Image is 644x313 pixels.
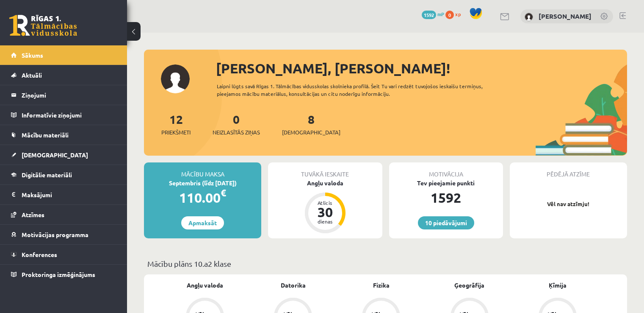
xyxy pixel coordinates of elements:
[389,179,503,187] div: Tev pieejamie punkti
[22,85,116,105] legend: Ziņojumi
[9,15,77,36] a: Rīgas 1. Tālmācības vidusskola
[11,45,116,65] a: Sākums
[422,11,436,19] span: 1592
[268,179,382,187] div: Angļu valoda
[389,162,503,179] div: Motivācija
[389,187,503,208] div: 1592
[373,281,390,290] a: Fizika
[144,162,261,179] div: Mācību maksa
[525,13,533,21] img: Bernards Zariņš
[22,185,116,204] legend: Maksājumi
[437,11,444,17] span: mP
[22,271,95,278] span: Proktoringa izmēģinājums
[549,281,567,290] a: Ķīmija
[11,65,116,85] a: Aktuāli
[22,51,43,59] span: Sākums
[217,82,507,98] div: Laipni lūgts savā Rīgas 1. Tālmācības vidusskolas skolnieka profilā. Šeit Tu vari redzēt tuvojošo...
[11,245,116,264] a: Konferences
[268,179,382,235] a: Angļu valoda Atlicis 30 dienas
[11,85,116,105] a: Ziņojumi
[510,162,627,179] div: Pēdējā atzīme
[281,281,306,290] a: Datorika
[282,112,340,137] a: 8[DEMOGRAPHIC_DATA]
[514,200,623,208] p: Vēl nav atzīmju!
[22,151,88,159] span: [DEMOGRAPHIC_DATA]
[216,58,627,78] div: [PERSON_NAME], [PERSON_NAME]!
[22,251,57,258] span: Konferences
[445,11,465,17] a: 0 xp
[161,128,191,137] span: Priekšmeti
[22,231,88,238] span: Motivācijas programma
[282,128,340,137] span: [DEMOGRAPHIC_DATA]
[181,216,224,229] a: Apmaksāt
[11,105,116,125] a: Informatīvie ziņojumi
[418,216,474,229] a: 10 piedāvājumi
[187,281,223,290] a: Angļu valoda
[22,71,42,79] span: Aktuāli
[11,125,116,145] a: Mācību materiāli
[268,162,382,179] div: Tuvākā ieskaite
[213,128,260,137] span: Neizlasītās ziņas
[22,171,72,179] span: Digitālie materiāli
[144,187,261,208] div: 110.00
[539,12,591,20] a: [PERSON_NAME]
[11,165,116,184] a: Digitālie materiāli
[11,225,116,244] a: Motivācijas programma
[312,205,338,219] div: 30
[422,11,444,17] a: 1592 mP
[312,219,338,224] div: dienas
[22,211,44,218] span: Atzīmes
[11,205,116,224] a: Atzīmes
[22,105,116,125] legend: Informatīvie ziņojumi
[445,11,454,19] span: 0
[11,185,116,204] a: Maksājumi
[22,131,69,139] span: Mācību materiāli
[455,11,461,17] span: xp
[213,112,260,137] a: 0Neizlasītās ziņas
[161,112,191,137] a: 12Priekšmeti
[11,265,116,284] a: Proktoringa izmēģinājums
[11,145,116,165] a: [DEMOGRAPHIC_DATA]
[454,281,484,290] a: Ģeogrāfija
[312,200,338,205] div: Atlicis
[147,258,624,269] p: Mācību plāns 10.a2 klase
[221,187,226,199] span: €
[144,179,261,187] div: Septembris (līdz [DATE])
